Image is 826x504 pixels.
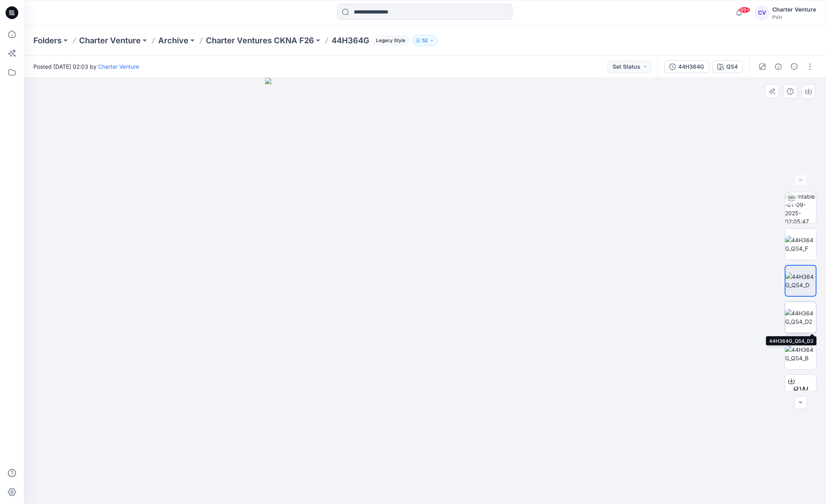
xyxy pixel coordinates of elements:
[206,35,314,46] a: Charter Ventures CKNA F26
[772,14,816,20] div: PVH
[755,6,769,20] div: CV
[664,60,709,73] button: 44H364G
[772,5,816,14] div: Charter Venture
[785,236,816,253] img: 44H364G_QS4_F
[678,62,704,71] div: 44H364G
[33,35,62,46] a: Folders
[332,35,369,46] p: 44H364G
[712,60,743,73] button: QS4
[793,383,809,398] span: BW
[372,36,409,45] span: Legacy Style
[98,63,139,70] a: Charter Venture
[726,62,738,71] div: QS4
[772,60,785,73] button: Details
[785,272,816,289] img: 44H364G_QS4_D
[369,35,409,46] button: Legacy Style
[79,35,141,46] a: Charter Venture
[785,346,816,362] img: 44H364G_QS4_B
[412,35,438,46] button: 52
[265,78,585,504] img: eyJhbGciOiJIUzI1NiIsImtpZCI6IjAiLCJzbHQiOiJzZXMiLCJ0eXAiOiJKV1QifQ.eyJkYXRhIjp7InR5cGUiOiJzdG9yYW...
[785,192,816,223] img: turntable-01-09-2025-02:05:47
[739,7,750,13] span: 99+
[33,62,139,71] span: Posted [DATE] 02:03 by
[158,35,188,46] a: Archive
[785,309,816,326] img: 44H364G_QS4_D2
[422,36,428,45] p: 52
